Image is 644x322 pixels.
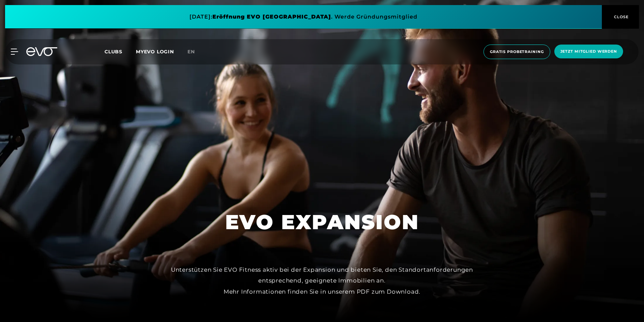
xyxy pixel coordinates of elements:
[602,5,639,29] button: CLOSE
[552,45,625,59] a: Jetzt Mitglied werden
[560,49,617,54] span: Jetzt Mitglied werden
[490,49,544,55] span: Gratis Probetraining
[105,49,122,55] span: Clubs
[136,49,174,55] a: MYEVO LOGIN
[105,48,136,55] a: Clubs
[225,209,419,235] h1: EVO EXPANSION
[170,264,474,297] div: Unterstützen Sie EVO Fitness aktiv bei der Expansion und bieten Sie, den Standortanforderungen en...
[481,45,552,59] a: Gratis Probetraining
[187,48,203,56] a: en
[187,49,195,55] span: en
[612,14,629,20] span: CLOSE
